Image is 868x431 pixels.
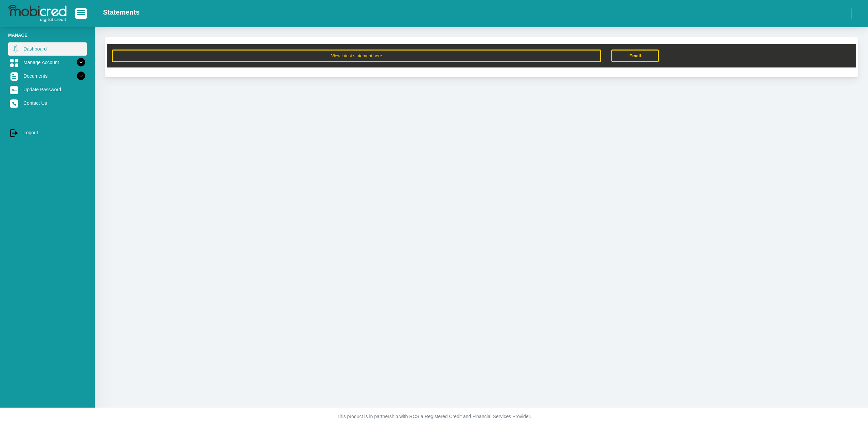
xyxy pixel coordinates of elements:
[246,413,622,420] p: This product is in partnership with RCS a Registered Credit and Financial Services Provider.
[8,126,87,139] a: Logout
[8,32,87,38] li: Manage
[112,50,601,62] button: View latest statement here
[611,50,659,62] a: Email
[8,56,87,69] a: Manage Account
[103,8,140,16] h2: Statements
[8,5,66,22] img: logo-mobicred.svg
[8,97,87,110] a: Contact Us
[8,70,87,82] a: Documents
[8,42,87,55] a: Dashboard
[8,83,87,96] a: Update Password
